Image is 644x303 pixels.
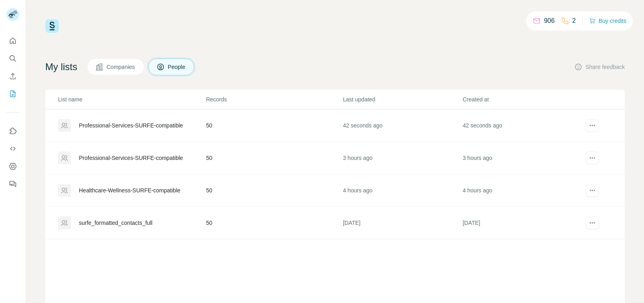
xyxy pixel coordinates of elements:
[205,207,342,239] td: 50
[45,61,77,73] h4: My lists
[6,69,19,83] button: Enrich CSV
[462,109,582,142] td: 42 seconds ago
[342,207,462,239] td: [DATE]
[45,19,59,33] img: Surfe Logo
[342,142,462,174] td: 3 hours ago
[79,186,180,194] div: Healthcare-Wellness-SURFE-compatible
[79,154,183,162] div: Professional-Services-SURFE-compatible
[342,174,462,207] td: 4 hours ago
[79,219,153,227] div: surfe_formatted_contacts_full
[58,95,205,103] p: List name
[342,109,462,142] td: 42 seconds ago
[586,216,599,229] button: actions
[6,177,19,191] button: Feedback
[586,151,599,164] button: actions
[462,207,582,239] td: [DATE]
[6,159,19,174] button: Dashboard
[205,142,342,174] td: 50
[205,174,342,207] td: 50
[589,15,626,26] button: Buy credits
[586,184,599,197] button: actions
[205,109,342,142] td: 50
[6,87,19,101] button: My lists
[463,95,582,103] p: Created at
[206,95,342,103] p: Records
[168,63,186,71] span: People
[107,63,136,71] span: Companies
[462,142,582,174] td: 3 hours ago
[544,16,555,26] p: 906
[79,121,183,129] div: Professional-Services-SURFE-compatible
[6,34,19,48] button: Quick start
[6,51,19,66] button: Search
[6,141,19,156] button: Use Surfe API
[572,16,576,26] p: 2
[343,95,462,103] p: Last updated
[574,63,625,71] button: Share feedback
[586,119,599,132] button: actions
[462,174,582,207] td: 4 hours ago
[6,124,19,138] button: Use Surfe on LinkedIn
